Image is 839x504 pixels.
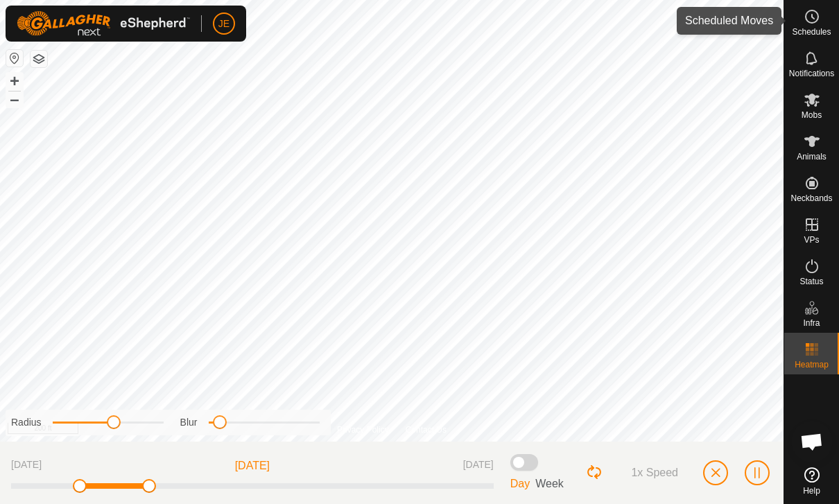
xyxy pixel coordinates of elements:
[795,360,829,369] span: Heatmap
[791,421,833,462] a: Open chat
[784,462,839,501] a: Help
[6,50,23,67] button: Reset Map
[631,467,678,479] span: 1x Speed
[337,424,389,436] a: Privacy Policy
[790,194,832,202] span: Neckbands
[799,277,823,286] span: Status
[802,111,822,119] span: Mobs
[797,153,827,161] span: Animals
[803,319,820,327] span: Infra
[218,17,230,31] span: JE
[510,478,530,489] span: Day
[463,458,494,474] span: [DATE]
[11,415,42,430] label: Radius
[804,236,819,244] span: VPs
[803,487,820,495] span: Help
[535,478,564,489] span: Week
[6,91,23,107] button: –
[586,464,604,482] button: Loop Button
[6,73,23,89] button: +
[180,415,198,430] label: Blur
[17,11,190,36] img: Gallagher Logo
[11,458,42,474] span: [DATE]
[406,424,447,436] a: Contact Us
[31,51,47,67] button: Map Layers
[789,69,834,78] span: Notifications
[235,458,270,474] span: [DATE]
[792,28,831,36] span: Schedules
[614,461,689,485] button: Speed Button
